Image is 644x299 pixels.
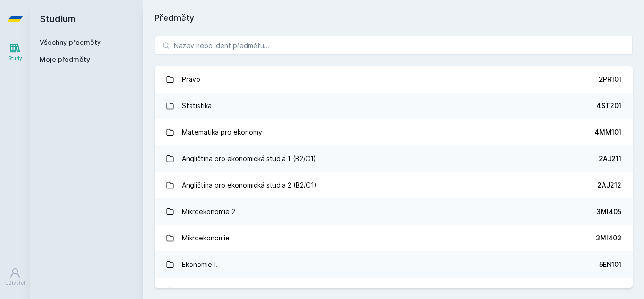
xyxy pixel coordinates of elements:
div: 2PR101 [599,75,621,84]
div: 4ST201 [596,101,621,111]
div: Mikroekonomie 2 [182,202,235,221]
div: Ekonomie I. [182,255,217,274]
div: Mikroekonomie [182,229,230,248]
a: Ekonomie I. 5EN101 [155,251,633,278]
div: Angličtina pro ekonomická studia 1 (B2/C1) [182,149,316,168]
div: Statistika [182,96,212,115]
div: Právo [182,70,200,89]
span: Moje předměty [40,55,90,64]
a: Všechny předměty [40,38,101,46]
div: Matematika pro ekonomy [182,123,262,142]
div: Study [8,55,22,62]
a: Angličtina pro ekonomická studia 2 (B2/C1) 2AJ212 [155,172,633,198]
a: Study [2,38,28,67]
a: Uživatel [2,263,28,291]
div: 4MM101 [594,128,621,137]
a: Mikroekonomie 3MI403 [155,225,633,251]
div: Uživatel [5,280,25,287]
a: Matematika pro ekonomy 4MM101 [155,119,633,145]
div: 3MI405 [596,207,621,216]
div: 5EN101 [599,260,621,269]
a: Angličtina pro ekonomická studia 1 (B2/C1) 2AJ211 [155,145,633,172]
a: Statistika 4ST201 [155,93,633,119]
h1: Předměty [155,11,633,25]
div: 3MI403 [596,233,621,243]
div: 2AJ111 [600,286,621,296]
div: 2AJ212 [597,180,621,190]
input: Název nebo ident předmětu… [155,36,633,55]
a: Mikroekonomie 2 3MI405 [155,198,633,225]
div: 2AJ211 [599,154,621,163]
a: Právo 2PR101 [155,66,633,93]
div: Angličtina pro ekonomická studia 2 (B2/C1) [182,176,317,195]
